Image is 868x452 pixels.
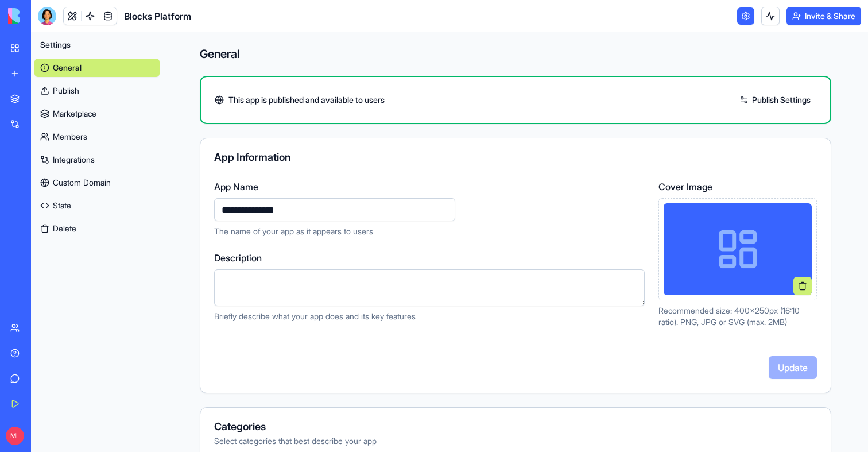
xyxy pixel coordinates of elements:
span: Blocks Platform [124,9,191,23]
div: Categories [214,422,817,432]
div: Select categories that best describe your app [214,435,817,447]
a: General [34,59,160,77]
a: Publish Settings [734,91,816,109]
span: ML [6,427,24,445]
a: Publish [34,82,160,100]
span: This app is published and available to users [228,94,385,106]
h4: General [200,46,831,62]
label: App Name [214,180,645,194]
img: logo [8,8,79,24]
div: App Information [214,152,817,163]
a: State [34,196,160,215]
button: Settings [34,36,160,54]
p: The name of your app as it appears to users [214,226,645,237]
span: Settings [40,39,71,51]
a: Members [34,128,160,146]
button: Delete [34,219,160,238]
button: Invite & Share [786,7,861,25]
a: Custom Domain [34,173,160,192]
a: Marketplace [34,105,160,123]
label: Cover Image [658,180,817,194]
label: Description [214,251,645,265]
p: Briefly describe what your app does and its key features [214,311,645,322]
p: Recommended size: 400x250px (16:10 ratio). PNG, JPG or SVG (max. 2MB) [658,305,817,328]
a: Integrations [34,150,160,169]
img: Preview [664,203,811,295]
